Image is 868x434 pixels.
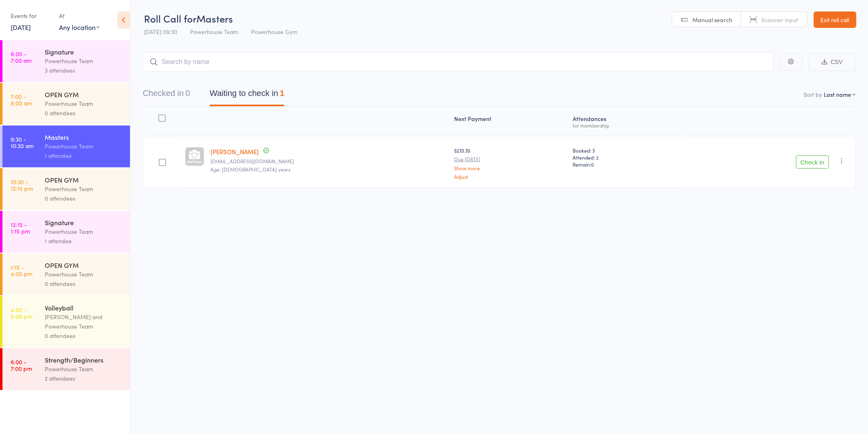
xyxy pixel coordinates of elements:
[144,27,177,36] span: [DATE] 09:30
[45,374,123,383] div: 2 attendees
[455,174,566,179] a: Adjust
[211,158,448,164] small: belld2524@gmail.com
[45,218,123,227] div: Signature
[11,50,32,64] time: 6:00 - 7:00 am
[45,279,123,288] div: 0 attendees
[185,89,190,98] div: 0
[11,136,34,149] time: 9:30 - 10:30 am
[45,184,123,194] div: Powerhouse Team
[45,132,123,142] div: Masters
[45,331,123,340] div: 0 attendees
[573,123,683,128] div: for membership
[45,270,123,279] div: Powerhouse Team
[45,227,123,236] div: Powerhouse Team
[45,260,123,270] div: OPEN GYM
[11,93,32,106] time: 7:00 - 8:00 am
[569,110,686,132] div: Atten­dances
[196,11,233,25] span: Masters
[809,53,856,71] button: CSV
[693,16,733,24] span: Manual search
[210,85,284,106] button: Waiting to check in1
[573,147,683,154] span: Booked: 3
[11,264,32,277] time: 1:15 - 4:00 pm
[455,165,566,171] a: Show more
[11,23,31,32] a: [DATE]
[573,161,683,168] span: Remain:
[2,254,130,295] a: 1:15 -4:00 pmOPEN GYMPowerhouse Team0 attendees
[280,89,284,98] div: 1
[796,155,829,169] button: Check in
[762,16,799,24] span: Scanner input
[2,168,130,210] a: 10:30 -12:15 pmOPEN GYMPowerhouse Team0 attendees
[45,108,123,118] div: 0 attendees
[2,126,130,167] a: 9:30 -10:30 amMastersPowerhouse Team1 attendee
[2,40,130,82] a: 6:00 -7:00 amSignaturePowerhouse Team3 attendees
[211,166,291,173] span: Age: [DEMOGRAPHIC_DATA] years
[59,9,100,23] div: At
[143,85,190,106] button: Checked in0
[190,27,238,36] span: Powerhouse Team
[451,110,570,132] div: Next Payment
[45,56,123,66] div: Powerhouse Team
[2,211,130,253] a: 12:15 -1:15 pmSignaturePowerhouse Team1 attendee
[45,142,123,151] div: Powerhouse Team
[11,306,32,320] time: 4:00 - 5:00 pm
[59,23,100,32] div: Any location
[2,348,130,390] a: 6:00 -7:00 pmStrength/BeginnersPowerhouse Team2 attendees
[11,178,33,192] time: 10:30 - 12:15 pm
[45,355,123,364] div: Strength/Beginners
[45,151,123,160] div: 1 attendee
[251,27,297,36] span: Powerhouse Gym
[2,296,130,347] a: 4:00 -5:00 pmVolleyball[PERSON_NAME] and Powerhouse Team0 attendees
[11,359,32,372] time: 6:00 - 7:00 pm
[455,156,566,162] small: Due [DATE]
[211,147,259,156] a: [PERSON_NAME]
[11,9,51,23] div: Events for
[45,312,123,331] div: [PERSON_NAME] and Powerhouse Team
[45,194,123,203] div: 0 attendees
[45,175,123,184] div: OPEN GYM
[45,99,123,108] div: Powerhouse Team
[2,83,130,125] a: 7:00 -8:00 amOPEN GYMPowerhouse Team0 attendees
[814,11,857,28] a: Exit roll call
[144,11,196,25] span: Roll Call for
[45,364,123,374] div: Powerhouse Team
[45,236,123,246] div: 1 attendee
[45,47,123,56] div: Signature
[804,90,822,98] label: Sort by
[573,154,683,161] span: Attended: 2
[45,303,123,312] div: Volleyball
[824,90,852,98] div: Last name
[45,66,123,75] div: 3 attendees
[11,221,30,234] time: 12:15 - 1:15 pm
[45,90,123,99] div: OPEN GYM
[455,147,566,179] div: $233.35
[143,53,774,71] input: Search by name
[591,161,594,168] span: 0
